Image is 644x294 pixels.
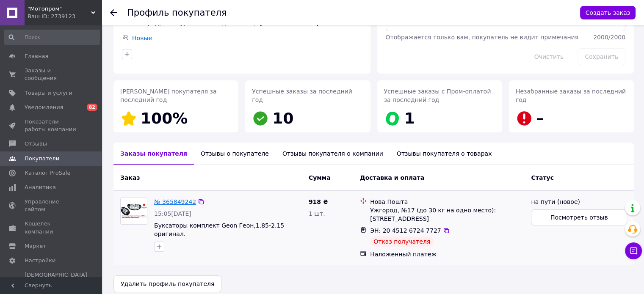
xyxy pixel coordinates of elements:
span: ЭН: 20 4512 6724 7727 [370,227,441,234]
span: Главная [25,52,48,60]
input: Поиск [4,30,100,45]
span: Успешные заказы за последний год [252,88,352,103]
span: Посмотреть отзыв [550,213,608,222]
a: № 365849242 [154,198,196,205]
span: 10 [272,110,293,127]
div: Вернуться назад [110,8,117,17]
span: Кошелек компании [25,220,78,235]
span: Статус [531,174,553,181]
div: Отзывы покупателя о товарах [390,143,499,165]
div: на пути (новое) [531,198,627,206]
div: Нова Пошта [370,198,524,206]
span: 1 шт. [309,210,325,217]
div: Отзывы о покупателе [194,143,276,165]
span: Показатели работы компании [25,118,78,133]
span: Аналитика [25,184,56,191]
span: Управление сайтом [25,198,78,213]
div: Ужгород, №17 (до 30 кг на одно место): [STREET_ADDRESS] [370,206,524,223]
span: Отображается только вам, покупатель не видит примечания [386,34,578,41]
span: 82 [87,104,97,111]
button: Посмотреть отзыв [531,209,627,225]
span: Настройки [25,257,55,264]
span: 1 [404,110,415,127]
span: Каталог ProSale [25,169,70,177]
span: "Mотопром" [28,5,91,13]
button: Чат с покупателем [625,242,642,259]
span: 2000 / 2000 [593,34,625,41]
span: 918 ₴ [309,198,328,205]
span: Отзывы [25,140,47,148]
span: Заказ [120,174,140,181]
span: Успешные заказы с Пром-оплатой за последний год [384,88,491,103]
div: Ваш ID: 2739123 [28,13,102,20]
img: Фото товару [121,203,147,219]
a: Буксаторы комплект Geon Геон,1.85-2.15 оригинал. [154,222,284,237]
span: Товары и услуги [25,89,72,97]
span: 15:05[DATE] [154,210,191,217]
div: Отказ получателя [370,236,434,247]
a: Фото товару [120,198,147,225]
span: Уведомления [25,104,63,111]
h1: Профиль покупателя [127,8,227,18]
div: Наложенный платеж [370,250,524,258]
span: 100% [141,110,188,127]
div: Заказы покупателя [113,143,194,165]
button: Удалить профиль покупателя [113,275,221,292]
a: Новые [132,35,152,41]
span: Заказы и сообщения [25,67,78,82]
span: Доставка и оплата [360,174,424,181]
span: Сумма [309,174,331,181]
span: Маркет [25,242,46,250]
span: Незабранные заказы за последний год [516,88,626,103]
div: Отзывы покупателя о компании [276,143,390,165]
span: Покупатели [25,155,59,162]
span: [PERSON_NAME] покупателя за последний год [120,88,217,103]
span: – [536,110,544,127]
button: Создать заказ [580,6,636,19]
